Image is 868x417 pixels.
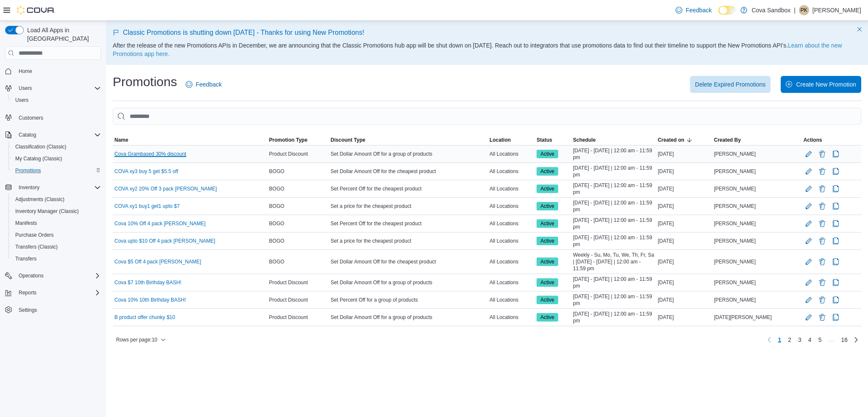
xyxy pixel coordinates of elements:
button: Operations [2,270,104,282]
div: Set Percent Off for the cheapest product [329,218,488,229]
span: Promotions [12,165,101,176]
span: Product Discount [269,314,308,321]
button: Settings [2,304,104,316]
span: Active [537,202,558,210]
span: Active [540,150,554,158]
span: Delete Expired Promotions [695,80,766,89]
a: COVA xy3 buy 5 get $5.5 off [114,168,178,175]
button: Delete Expired Promotions [690,76,771,93]
span: All Locations [490,297,518,303]
span: Operations [15,271,101,281]
span: [DATE] - [DATE] | 12:00 am - 11:59 pm [573,293,654,307]
span: Transfers (Classic) [15,243,58,250]
a: Cova upto $10 Off 4 pack [PERSON_NAME] [114,238,215,244]
span: Reports [19,289,36,296]
span: Feedback [196,80,222,89]
button: Users [8,94,104,106]
span: Active [540,185,554,193]
span: [PERSON_NAME] [714,203,756,210]
button: Transfers (Classic) [8,241,104,253]
button: Delete Promotion [817,312,827,322]
a: COVA xy1 buy1 get1 upto $7 [114,203,180,210]
a: Customers [15,113,47,123]
a: My Catalog (Classic) [12,154,66,164]
a: Cova Grambased 30% discount [114,151,186,157]
button: Delete Promotion [817,149,827,159]
button: Name [113,135,267,145]
button: Schedule [571,135,656,145]
div: [DATE] [656,312,712,322]
span: Active [540,220,554,227]
span: Active [540,279,554,286]
button: Rows per page:10 [113,335,169,345]
p: [PERSON_NAME] [812,5,861,15]
a: Classification (Classic) [12,142,70,152]
a: B product offer chunky $10 [114,314,175,321]
p: | [794,5,796,15]
span: Users [15,97,28,104]
span: 3 [798,336,801,344]
a: COVA xy2 20% Off 3 pack [PERSON_NAME] [114,185,217,192]
a: Feedback [182,76,225,93]
a: Adjustments (Classic) [12,194,68,204]
span: Manifests [12,218,101,228]
span: Transfers [12,254,101,264]
span: Catalog [19,132,36,138]
button: Delete Promotion [817,184,827,194]
a: Next page [851,335,861,345]
a: Transfers [12,254,40,264]
button: Clone Promotion [831,312,841,322]
span: Active [540,258,554,266]
span: Created on [658,137,684,143]
span: 5 [818,336,822,344]
span: Name [114,137,128,143]
span: Active [537,257,558,266]
span: Dark Mode [718,15,719,15]
span: 4 [808,336,812,344]
span: Inventory Manager (Classic) [12,206,101,216]
button: Create New Promotion [781,76,861,93]
button: Clone Promotion [831,149,841,159]
button: Home [2,65,104,77]
img: Cova [17,6,55,14]
button: Delete Promotion [817,277,827,288]
span: Promotion Type [269,137,307,143]
span: BOGO [269,203,284,210]
button: Clone Promotion [831,277,841,288]
span: Feedback [686,6,712,14]
span: Active [540,168,554,175]
span: Active [537,313,558,322]
div: Set Percent Off for a group of products [329,295,488,305]
span: Manifests [15,220,37,227]
span: Active [537,150,558,158]
div: Set Dollar Amount Off for a group of products [329,149,488,159]
button: Clone Promotion [831,295,841,305]
span: Inventory [15,182,101,193]
span: Active [537,219,558,228]
button: Manifests [8,217,104,229]
span: Adjustments (Classic) [15,196,64,203]
div: [DATE] [656,218,712,229]
span: [DATE] - [DATE] | 12:00 am - 11:59 pm [573,234,654,248]
button: Inventory Manager (Classic) [8,205,104,217]
button: Inventory [2,182,104,193]
span: Customers [15,112,101,123]
span: Reports [15,288,101,298]
a: Page 2 of 16 [785,333,795,347]
span: Home [15,66,101,76]
span: [DATE] - [DATE] | 12:00 am - 11:59 pm [573,147,654,161]
span: BOGO [269,238,284,244]
button: Delete Promotion [817,166,827,176]
button: Edit Promotion [804,184,814,194]
a: Settings [15,305,40,315]
a: Cova $5 Off 4 pack [PERSON_NAME] [114,258,201,265]
span: Settings [19,307,37,313]
a: Cova $7 10th Birthday BASH! [114,279,181,286]
span: My Catalog (Classic) [15,155,62,162]
a: Transfers (Classic) [12,242,61,252]
button: Page 1 of 16 [774,333,785,347]
a: Cova 10% Off 4 pack [PERSON_NAME] [114,220,206,227]
span: [DATE] - [DATE] | 12:00 am - 11:59 pm [573,165,654,178]
button: Promotion Type [267,135,329,145]
button: Location [488,135,535,145]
